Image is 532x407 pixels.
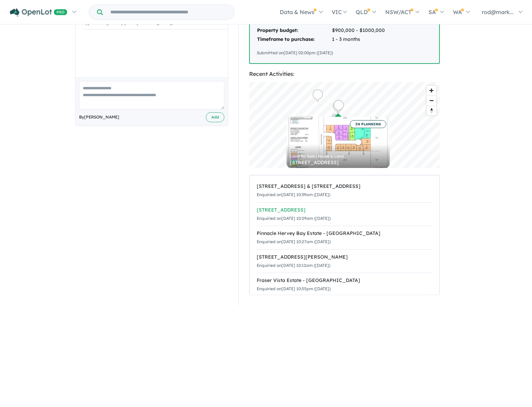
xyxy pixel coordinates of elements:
small: By [PERSON_NAME] - [DATE] 11:36am ([DATE]) [82,20,173,25]
span: Zoom out [426,96,436,105]
button: Add [206,112,224,122]
div: Recent Activities: [249,69,440,79]
a: Fraser Vista Estate - [GEOGRAPHIC_DATA]Enquiried on[DATE] 10:55pm ([DATE]) [257,273,432,297]
a: Pinnacle Hervey Bay Estate - [GEOGRAPHIC_DATA]Enquiried on[DATE] 10:27am ([DATE]) [257,226,432,250]
canvas: Map [249,82,440,168]
button: Reset bearing to north [426,105,436,115]
div: Submitted on [DATE] 02:00pm ([DATE]) [257,49,432,56]
div: Map marker [333,101,343,113]
small: Enquiried on [DATE] 10:12am ([DATE]) [257,263,330,268]
small: Enquiried on [DATE] 10:27am ([DATE]) [257,239,331,244]
a: [STREET_ADDRESS]Enquiried on[DATE] 10:29am ([DATE]) [257,202,432,226]
div: [STREET_ADDRESS][PERSON_NAME] [257,253,432,261]
small: Enquiried on [DATE] 10:39am ([DATE]) [257,192,330,197]
span: rod@mark... [482,9,514,15]
small: Enquiried on [DATE] 10:29am ([DATE]) [257,216,331,221]
div: Land for Sale | House & Land [290,155,386,158]
div: Fraser Vista Estate - [GEOGRAPHIC_DATA] [257,276,432,285]
button: Zoom in [426,86,436,95]
input: Try estate name, suburb, builder or developer [104,5,233,20]
div: [STREET_ADDRESS] [257,206,432,214]
span: By [PERSON_NAME] [79,114,119,121]
td: Property budget: [257,26,332,35]
a: [STREET_ADDRESS][PERSON_NAME]Enquiried on[DATE] 10:12am ([DATE]) [257,249,432,273]
a: IN PLANNING Land for Sale | House & Land [STREET_ADDRESS] [287,117,390,168]
button: Zoom out [426,95,436,105]
span: Reset bearing to north [426,106,436,115]
td: $900,000 - $1000,000 [332,26,432,35]
td: Timeframe to purchase: [257,35,332,44]
small: Enquiried on [DATE] 10:55pm ([DATE]) [257,286,331,291]
div: Map marker [313,89,323,102]
td: 1 - 3 months [332,35,432,44]
img: Openlot PRO Logo White [10,8,67,17]
div: Map marker [334,100,344,112]
div: [STREET_ADDRESS] [290,160,386,165]
span: IN PLANNING [350,120,386,128]
div: [STREET_ADDRESS] & [STREET_ADDRESS] [257,182,432,191]
div: Pinnacle Hervey Bay Estate - [GEOGRAPHIC_DATA] [257,229,432,238]
a: [STREET_ADDRESS] & [STREET_ADDRESS]Enquiried on[DATE] 10:39am ([DATE]) [257,179,432,203]
div: Map marker [330,113,341,125]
